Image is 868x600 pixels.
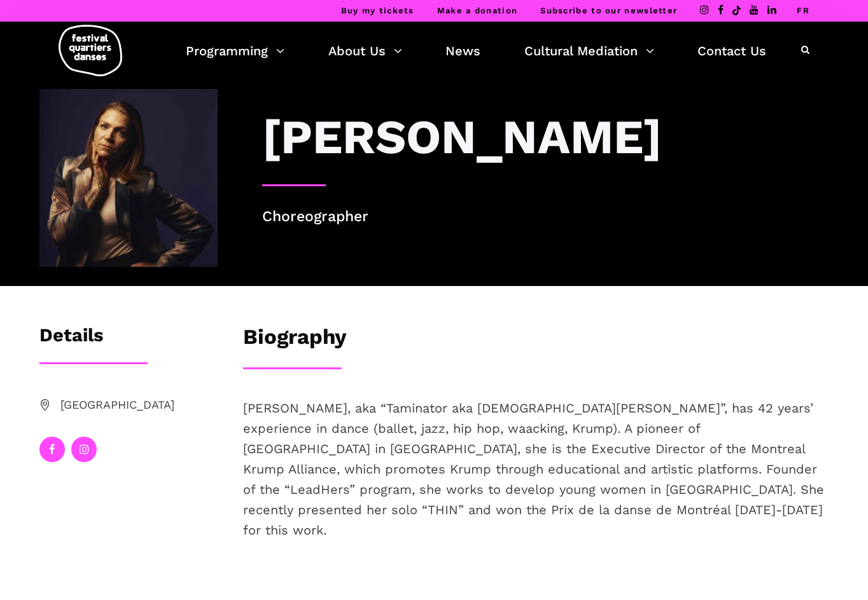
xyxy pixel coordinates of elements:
[445,40,480,62] a: News
[540,6,677,15] a: Subscribe to our newsletter
[59,25,122,76] img: logo-fqd-med
[39,437,65,462] a: facebook
[328,40,402,62] a: About Us
[262,108,662,165] h3: [PERSON_NAME]
[39,89,218,267] img: Valerie T Chartier
[437,6,518,15] a: Make a donation
[186,40,284,62] a: Programming
[71,437,97,462] a: instagram
[243,324,347,356] h3: Biography
[524,40,654,62] a: Cultural Mediation
[341,6,414,15] a: Buy my tickets
[797,6,809,15] a: FR
[243,400,824,538] span: [PERSON_NAME], aka “Taminator aka [DEMOGRAPHIC_DATA][PERSON_NAME]”, has 42 years’ experience in d...
[39,324,103,356] h3: Details
[697,40,766,62] a: Contact Us
[262,205,829,229] p: Choreographer
[60,396,218,414] span: [GEOGRAPHIC_DATA]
